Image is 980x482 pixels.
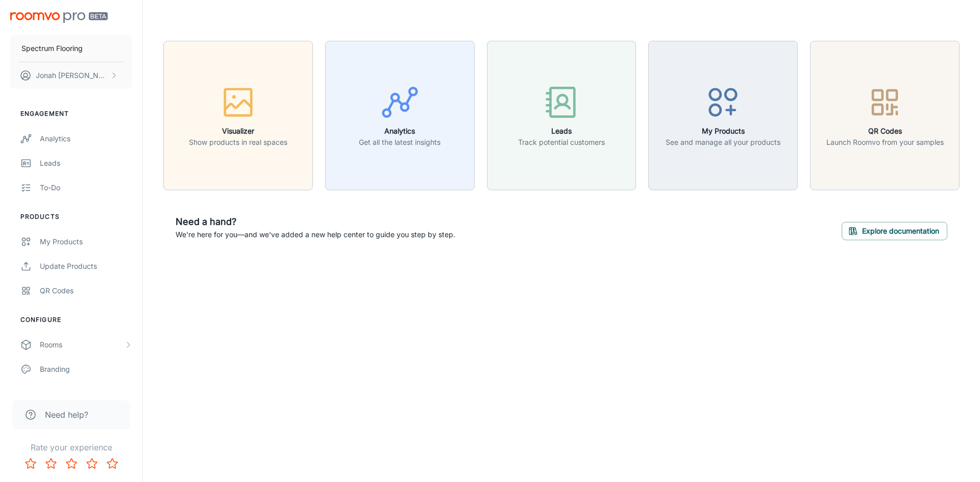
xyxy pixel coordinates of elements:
[189,137,287,148] p: Show products in real spaces
[325,41,475,190] button: AnalyticsGet all the latest insights
[163,41,313,190] button: VisualizerShow products in real spaces
[810,41,960,190] button: QR CodesLaunch Roomvo from your samples
[648,41,798,190] button: My ProductsSee and manage all your products
[648,110,798,120] a: My ProductsSee and manage all your products
[40,182,132,193] div: To-do
[10,12,108,23] img: Roomvo PRO Beta
[189,125,287,137] h6: Visualizer
[176,215,455,229] h6: Need a hand?
[36,70,108,81] p: Jonah [PERSON_NAME]
[842,225,947,235] a: Explore documentation
[40,236,132,247] div: My Products
[487,41,636,190] button: LeadsTrack potential customers
[40,158,132,169] div: Leads
[359,125,440,137] h6: Analytics
[40,285,132,296] div: QR Codes
[21,43,83,54] p: Spectrum Flooring
[176,229,455,240] p: We're here for you—and we've added a new help center to guide you step by step.
[842,222,947,240] button: Explore documentation
[666,125,780,137] h6: My Products
[826,125,944,137] h6: QR Codes
[359,137,440,148] p: Get all the latest insights
[518,137,605,148] p: Track potential customers
[10,62,132,89] button: Jonah [PERSON_NAME]
[826,137,944,148] p: Launch Roomvo from your samples
[40,261,132,272] div: Update Products
[666,137,780,148] p: See and manage all your products
[487,110,636,120] a: LeadsTrack potential customers
[518,125,605,137] h6: Leads
[10,35,132,62] button: Spectrum Flooring
[40,133,132,144] div: Analytics
[810,110,960,120] a: QR CodesLaunch Roomvo from your samples
[325,110,475,120] a: AnalyticsGet all the latest insights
